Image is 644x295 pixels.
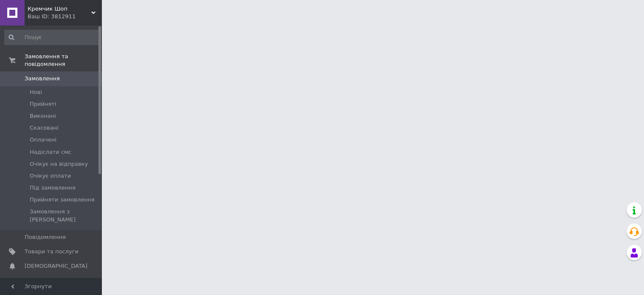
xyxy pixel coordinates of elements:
span: Надіслати смс [30,148,71,156]
span: Повідомлення [25,233,66,241]
span: Замовлення з [PERSON_NAME] [30,208,99,223]
input: Пошук [4,30,100,45]
span: Очікує на відправку [30,160,88,168]
div: Ваш ID: 3812911 [28,13,102,20]
span: Під замовлення [30,184,76,192]
span: Оплачені [30,136,56,144]
span: Виконані [30,112,56,120]
span: Замовлення та повідомлення [25,53,102,68]
span: Очікує оплати [30,172,71,180]
span: Показники роботи компанії [25,277,79,292]
span: Нові [30,88,42,96]
span: Кремчик Шоп [28,5,91,13]
span: Скасовані [30,124,59,132]
span: Прийняті [30,100,56,108]
span: Товари та послуги [25,248,79,255]
span: Прийняти замовлення [30,196,95,204]
span: [DEMOGRAPHIC_DATA] [25,262,87,270]
span: Замовлення [25,75,60,82]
